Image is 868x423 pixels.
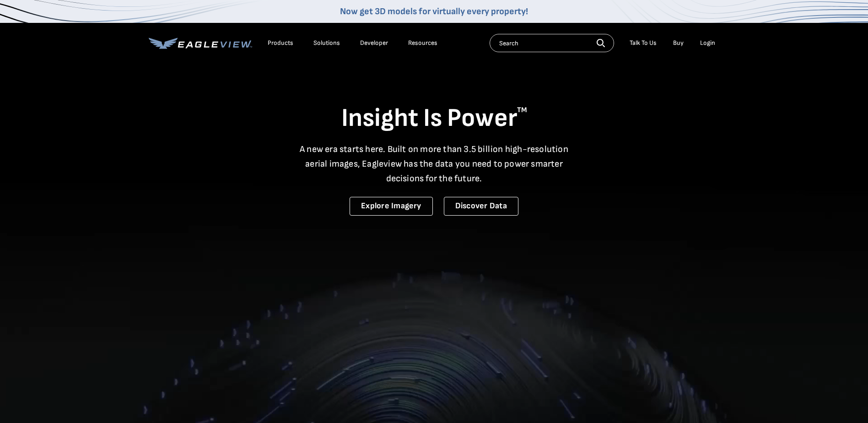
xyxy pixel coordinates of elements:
div: Resources [408,39,437,47]
a: Discover Data [444,197,518,216]
a: Developer [360,39,388,47]
a: Now get 3D models for virtually every property! [340,6,528,17]
sup: TM [517,106,527,114]
div: Talk To Us [630,39,657,47]
div: Products [268,39,293,47]
h1: Insight Is Power [149,103,720,135]
input: Search [490,34,614,52]
div: Solutions [313,39,340,47]
a: Explore Imagery [350,197,433,216]
div: Login [700,39,715,47]
p: A new era starts here. Built on more than 3.5 billion high-resolution aerial images, Eagleview ha... [294,142,574,186]
a: Buy [673,39,684,47]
